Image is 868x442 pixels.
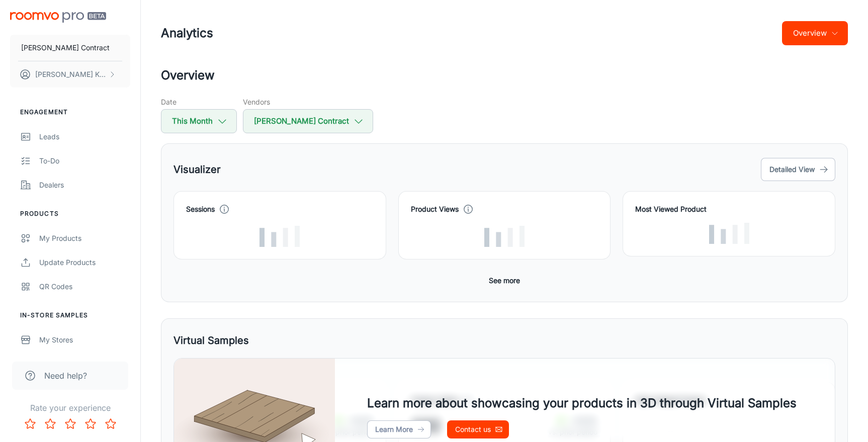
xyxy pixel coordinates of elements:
[39,233,130,244] div: My Products
[39,257,130,268] div: Update Products
[161,24,213,42] h1: Analytics
[80,414,101,434] button: Rate 4 star
[21,42,110,53] p: [PERSON_NAME] Contract
[161,97,237,107] h5: Date
[484,226,525,247] img: Loading
[161,109,237,133] button: This Month
[40,414,60,434] button: Rate 2 star
[173,333,249,348] h5: Virtual Samples
[367,394,797,412] h4: Learn more about showcasing your products in 3D through Virtual Samples
[243,97,373,107] h5: Vendors
[10,35,130,61] button: [PERSON_NAME] Contract
[635,204,823,215] h4: Most Viewed Product
[10,61,130,87] button: [PERSON_NAME] King
[259,226,300,247] img: Loading
[782,21,848,45] button: Overview
[44,370,87,382] span: Need help?
[173,162,221,177] h5: Visualizer
[367,420,431,438] a: Learn More
[39,131,130,142] div: Leads
[20,414,40,434] button: Rate 1 star
[39,281,130,292] div: QR Codes
[186,204,215,215] h4: Sessions
[39,334,130,345] div: My Stores
[161,66,848,84] h2: Overview
[243,109,373,133] button: [PERSON_NAME] Contract
[447,420,509,438] a: Contact us
[485,272,524,290] button: See more
[8,402,132,414] p: Rate your experience
[35,69,106,80] p: [PERSON_NAME] King
[39,180,130,191] div: Dealers
[709,223,749,244] img: Loading
[10,12,106,23] img: Roomvo PRO Beta
[101,414,121,434] button: Rate 5 star
[411,204,459,215] h4: Product Views
[761,158,835,181] button: Detailed View
[39,155,130,166] div: To-do
[60,414,80,434] button: Rate 3 star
